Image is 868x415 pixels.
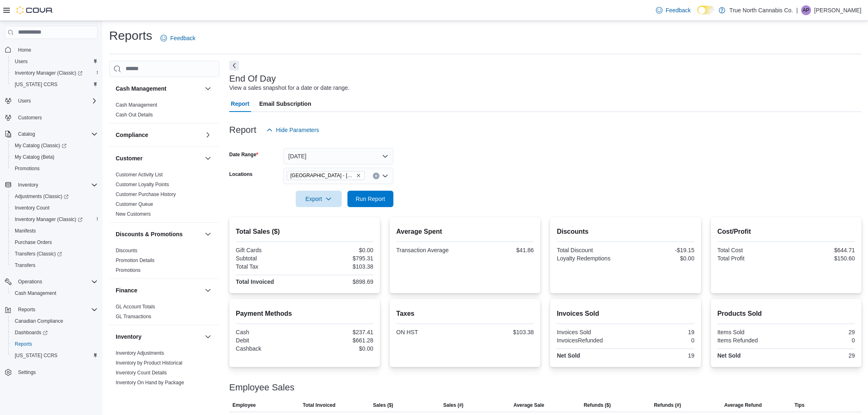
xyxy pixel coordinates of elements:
div: Total Tax [236,263,303,270]
a: Customer Purchase History [116,192,176,197]
div: -$19.15 [627,247,694,253]
a: Purchase Orders [11,237,55,247]
span: Reports [15,341,32,347]
h3: Employee Sales [229,383,295,392]
a: Promotions [11,164,43,173]
button: [US_STATE] CCRS [8,350,101,361]
div: Cash Management [109,100,219,123]
span: Transfers [15,262,35,269]
a: Promotion Details [116,258,155,263]
div: Subtotal [236,255,303,262]
button: Run Report [347,191,393,207]
span: Customer Loyalty Points [116,181,169,188]
a: [US_STATE] CCRS [11,80,61,89]
span: Promotions [11,164,98,173]
h3: Inventory [116,333,142,341]
button: Transfers [8,260,101,271]
span: Manifests [15,228,36,234]
span: Users [11,57,98,66]
button: Inventory [2,179,101,191]
button: Users [2,95,101,107]
span: Discounts [116,247,137,254]
div: $0.00 [306,247,373,253]
h3: Compliance [116,131,148,139]
h2: Invoices Sold [557,309,694,319]
div: Total Discount [557,247,624,253]
a: Customer Queue [116,201,153,207]
div: 0 [788,337,855,344]
span: Users [15,58,27,65]
div: $41.86 [467,247,534,253]
button: Clear input [373,173,379,179]
span: Dark Mode [697,14,698,15]
div: $644.71 [788,247,855,253]
button: Compliance [116,131,201,139]
button: My Catalog (Beta) [8,151,101,163]
span: Employee [233,402,256,408]
button: Home [2,44,101,56]
h3: Report [229,125,256,135]
span: My Catalog (Classic) [15,142,66,149]
span: AP [803,5,809,15]
span: GL Account Totals [116,303,155,310]
div: Total Cost [717,247,785,253]
h2: Total Sales ($) [236,227,373,237]
span: Dashboards [15,329,48,336]
span: Inventory Adjustments [116,350,164,356]
span: Purchase Orders [15,239,52,246]
h1: Reports [109,27,152,44]
button: Customer [203,153,213,163]
div: Alexis Pirie [801,5,811,15]
h3: Cash Management [116,84,167,93]
button: Inventory [116,333,201,341]
div: View a sales snapshot for a date or date range. [229,84,349,92]
span: Customer Purchase History [116,191,176,198]
span: Sales (#) [443,402,463,408]
h3: Customer [116,154,142,162]
span: Adjustments (Classic) [11,192,98,201]
a: Inventory On Hand by Package [116,380,184,385]
button: Catalog [15,129,38,139]
div: 29 [788,329,855,335]
button: Reports [15,305,39,315]
a: Reports [11,339,35,349]
span: Catalog [18,131,35,137]
a: Cash Management [11,288,59,298]
h2: Products Sold [717,309,855,319]
button: [US_STATE] CCRS [8,79,101,90]
a: GL Transactions [116,314,151,319]
span: Export [301,191,337,207]
span: Transfers [11,260,98,270]
button: Export [296,191,342,207]
button: Inventory [203,332,213,342]
button: Discounts & Promotions [116,230,201,238]
span: Reports [15,305,98,315]
a: Adjustments (Classic) [8,191,101,202]
span: Customer Queue [116,201,153,207]
span: Inventory Manager (Classic) [11,214,98,224]
p: | [796,5,798,15]
span: Feedback [666,6,691,14]
span: Tips [795,402,804,408]
a: My Catalog (Classic) [8,140,101,151]
strong: Net Sold [717,352,741,359]
div: Loyalty Redemptions [557,255,624,262]
button: Catalog [2,128,101,140]
button: Discounts & Promotions [203,229,213,239]
button: Open list of options [382,173,388,179]
span: Report [231,96,249,112]
span: Refunds (#) [654,402,681,408]
a: My Catalog (Beta) [11,152,58,162]
a: Canadian Compliance [11,316,66,326]
div: InvoicesRefunded [557,337,624,344]
span: Inventory Manager (Classic) [15,216,82,223]
div: $898.69 [306,278,373,285]
span: My Catalog (Beta) [15,154,55,160]
button: Customers [2,112,101,123]
button: Finance [116,286,201,294]
div: $661.28 [306,337,373,344]
strong: Net Sold [557,352,580,359]
span: Canadian Compliance [11,316,98,326]
div: $103.38 [306,263,373,270]
span: Transfers (Classic) [15,251,62,257]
